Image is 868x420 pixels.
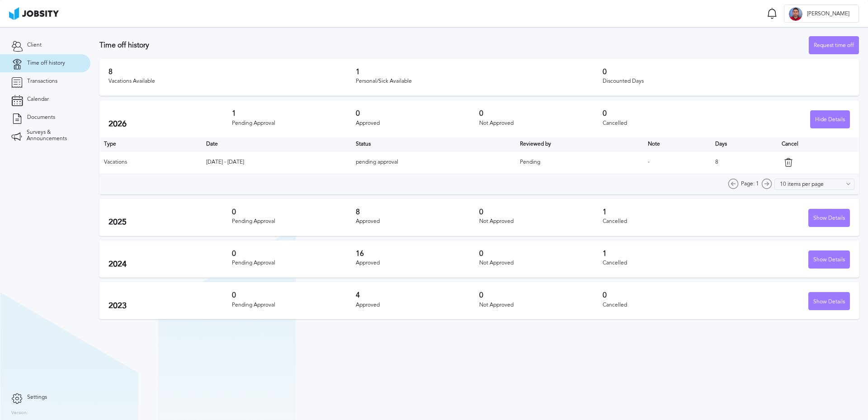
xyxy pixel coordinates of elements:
[232,291,355,299] h3: 0
[808,292,850,310] button: Show Details
[356,68,603,76] h3: 1
[789,7,802,21] div: C
[603,250,726,258] h3: 1
[232,260,355,266] div: Pending Approval
[356,109,479,118] h3: 0
[479,260,603,266] div: Not Approved
[808,209,850,227] button: Show Details
[108,301,232,311] h2: 2023
[11,411,28,416] label: Version:
[479,291,603,299] h3: 0
[27,42,42,48] span: Client
[27,394,47,401] span: Settings
[232,208,355,216] h3: 0
[356,120,479,127] div: Approved
[356,250,479,258] h3: 16
[603,208,726,216] h3: 1
[356,78,603,85] div: Personal/Sick Available
[711,151,777,174] td: 8
[99,137,202,151] th: Type
[27,129,79,142] span: Surveys & Announcements
[603,260,726,266] div: Cancelled
[711,137,777,151] th: Days
[27,114,55,121] span: Documents
[232,109,355,118] h3: 1
[232,250,355,258] h3: 0
[515,137,643,151] th: Toggle SortBy
[356,208,479,216] h3: 8
[356,302,479,308] div: Approved
[232,120,355,127] div: Pending Approval
[809,37,859,55] div: Request time off
[810,110,850,128] button: Hide Details
[479,218,603,225] div: Not Approved
[603,218,726,225] div: Cancelled
[479,120,603,127] div: Not Approved
[811,111,849,129] div: Hide Details
[741,181,759,187] span: Page: 1
[603,109,726,118] h3: 0
[9,7,59,20] img: ab4bad089aa723f57921c736e9817d99.png
[784,5,859,23] button: C[PERSON_NAME]
[356,218,479,225] div: Approved
[108,260,232,269] h2: 2024
[202,151,351,174] td: [DATE] - [DATE]
[603,78,850,85] div: Discounted Days
[351,137,515,151] th: Toggle SortBy
[27,60,65,66] span: Time off history
[351,151,515,174] td: pending approval
[809,36,859,54] button: Request time off
[108,217,232,227] h2: 2025
[520,159,540,165] span: Pending
[479,302,603,308] div: Not Approved
[648,159,650,165] span: -
[27,78,57,85] span: Transactions
[232,218,355,225] div: Pending Approval
[802,11,854,17] span: [PERSON_NAME]
[108,78,356,85] div: Vacations Available
[603,302,726,308] div: Cancelled
[808,250,850,269] button: Show Details
[99,41,809,49] h3: Time off history
[108,68,356,76] h3: 8
[809,293,849,311] div: Show Details
[202,137,351,151] th: Toggle SortBy
[356,291,479,299] h3: 4
[479,208,603,216] h3: 0
[809,251,849,269] div: Show Details
[643,137,711,151] th: Toggle SortBy
[479,109,603,118] h3: 0
[603,68,850,76] h3: 0
[99,151,202,174] td: Vacations
[809,209,849,227] div: Show Details
[603,120,726,127] div: Cancelled
[232,302,355,308] div: Pending Approval
[777,137,859,151] th: Cancel
[108,119,232,129] h2: 2026
[27,96,49,103] span: Calendar
[603,291,726,299] h3: 0
[356,260,479,266] div: Approved
[479,250,603,258] h3: 0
